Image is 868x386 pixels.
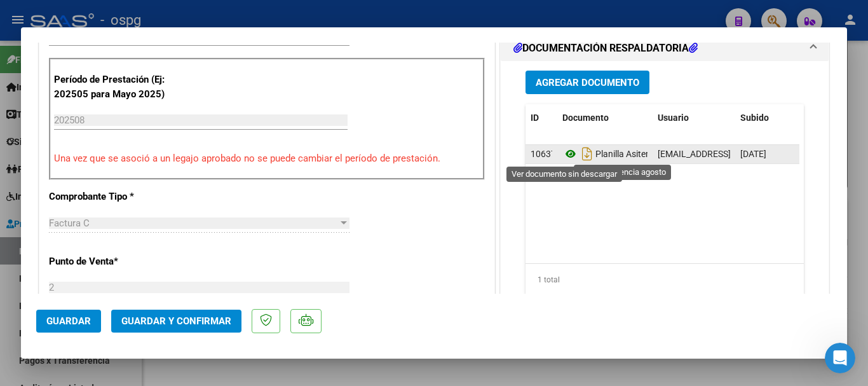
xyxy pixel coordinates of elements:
iframe: Intercom live chat [825,343,855,373]
span: Usuario [658,113,689,123]
button: Guardar y Confirmar [111,310,241,333]
p: Comprobante Tipo * [49,190,180,204]
span: Subido [740,113,769,123]
button: Guardar [36,310,101,333]
span: Factura C [49,217,90,229]
div: DOCUMENTACIÓN RESPALDATORIA [501,61,829,325]
span: Guardar y Confirmar [121,315,231,327]
div: 1 total [526,264,804,296]
p: Punto de Venta [49,254,180,269]
datatable-header-cell: Subido [735,104,799,132]
span: 10637 [531,149,556,159]
datatable-header-cell: Documento [557,104,653,132]
h1: DOCUMENTACIÓN RESPALDATORIA [513,41,698,56]
p: Período de Prestación (Ej: 202505 para Mayo 2025) [54,72,182,101]
mat-expansion-panel-header: DOCUMENTACIÓN RESPALDATORIA [501,36,829,61]
p: Una vez que se asoció a un legajo aprobado no se puede cambiar el período de prestación. [54,151,480,166]
datatable-header-cell: Acción [799,104,862,132]
datatable-header-cell: ID [526,104,557,132]
span: Agregar Documento [536,77,639,88]
datatable-header-cell: Usuario [653,104,735,132]
span: Planilla Asitencia Agosto [562,149,693,159]
span: ID [531,113,539,123]
span: [DATE] [740,149,766,159]
i: Descargar documento [579,144,595,164]
span: Documento [562,113,609,123]
span: Guardar [46,315,91,327]
button: Agregar Documento [526,71,649,94]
